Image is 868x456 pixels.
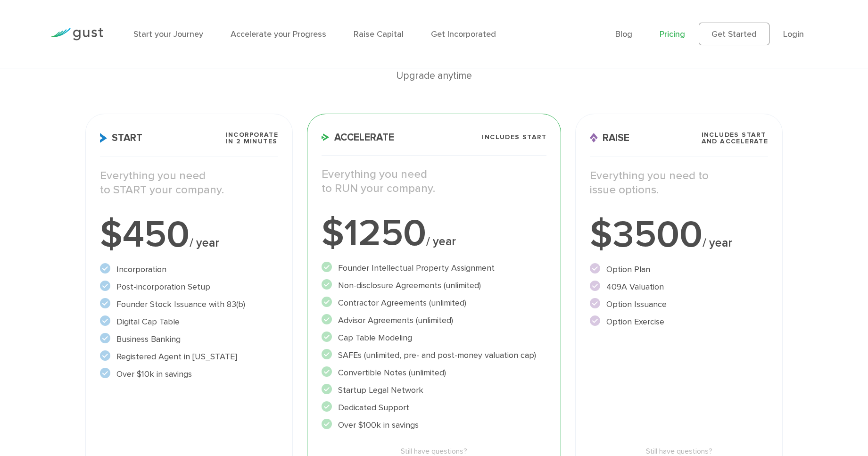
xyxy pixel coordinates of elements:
li: Startup Legal Network [322,384,546,397]
li: Contractor Agreements (unlimited) [322,297,546,309]
a: Pricing [660,29,685,39]
li: Over $100k in savings [322,419,546,431]
span: Accelerate [322,133,394,142]
p: Everything you need to START your company. [100,169,278,197]
img: Start Icon X2 [100,133,107,143]
img: Raise Icon [590,133,598,143]
span: / year [426,234,456,249]
a: Start your Journey [133,29,203,39]
a: Accelerate your Progress [231,29,326,39]
img: Accelerate Icon [322,133,330,141]
li: Founder Stock Issuance with 83(b) [100,298,278,311]
p: Everything you need to issue options. [590,169,768,197]
div: $3500 [590,216,768,254]
li: SAFEs (unlimited, pre- and post-money valuation cap) [322,349,546,362]
a: Get Started [699,23,769,45]
li: Convertible Notes (unlimited) [322,366,546,379]
li: Post-incorporation Setup [100,281,278,293]
span: Raise [590,133,629,143]
span: Includes START [482,134,546,141]
a: Login [783,29,804,39]
li: Non-disclosure Agreements (unlimited) [322,279,546,292]
li: Registered Agent in [US_STATE] [100,350,278,363]
li: Digital Cap Table [100,315,278,328]
div: Upgrade anytime [85,68,783,84]
li: Incorporation [100,263,278,276]
span: Includes START and ACCELERATE [702,132,769,145]
div: $1250 [322,215,546,252]
span: / year [703,236,732,250]
a: Get Incorporated [431,29,496,39]
div: $450 [100,216,278,254]
img: Gust Logo [50,28,103,41]
li: Advisor Agreements (unlimited) [322,314,546,327]
p: Everything you need to RUN your company. [322,167,546,196]
li: Option Issuance [590,298,768,311]
li: Over $10k in savings [100,368,278,381]
li: Option Exercise [590,315,768,328]
li: Dedicated Support [322,401,546,414]
span: / year [190,236,219,250]
a: Blog [615,29,632,39]
span: Start [100,133,142,143]
li: Founder Intellectual Property Assignment [322,262,546,274]
li: Business Banking [100,333,278,346]
a: Raise Capital [354,29,404,39]
li: 409A Valuation [590,281,768,293]
span: Incorporate in 2 Minutes [226,132,278,145]
li: Option Plan [590,263,768,276]
li: Cap Table Modeling [322,332,546,344]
